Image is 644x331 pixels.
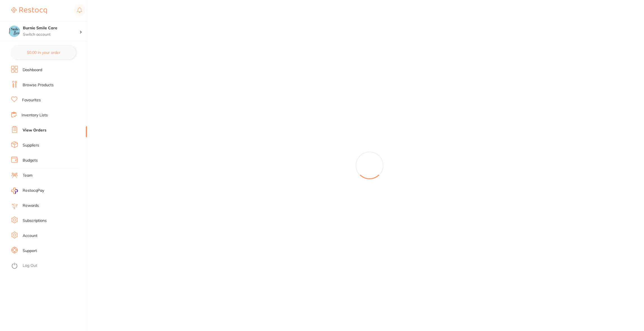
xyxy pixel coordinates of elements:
a: Browse Products [23,82,54,88]
a: Favourites [22,97,41,103]
a: Inventory Lists [22,112,48,118]
button: $0.00 in your order [11,46,76,59]
a: Subscriptions [23,218,47,224]
a: Team [23,173,32,178]
img: RestocqPay [11,188,18,194]
button: Log Out [11,262,85,270]
a: Rewards [23,203,39,208]
a: Budgets [23,158,38,163]
a: Account [23,233,37,239]
img: Restocq Logo [11,7,47,14]
img: Burnie Smile Care [9,26,20,37]
p: Switch account [23,32,79,37]
a: Support [23,248,37,254]
a: View Orders [23,128,46,133]
a: RestocqPay [11,188,44,194]
h4: Burnie Smile Care [23,25,79,31]
a: Dashboard [23,67,42,73]
span: RestocqPay [23,188,44,193]
a: Suppliers [23,143,39,148]
a: Restocq Logo [11,4,47,17]
a: Log Out [23,263,37,268]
